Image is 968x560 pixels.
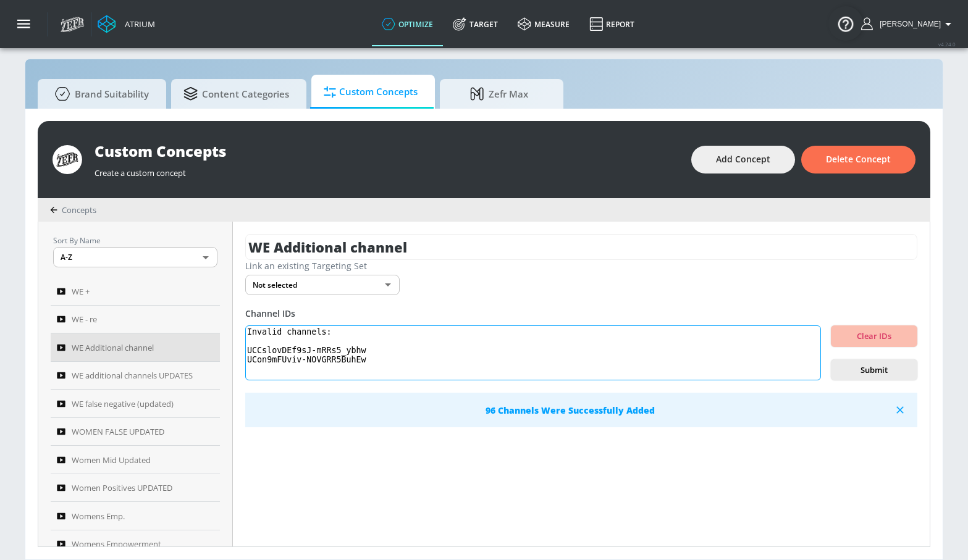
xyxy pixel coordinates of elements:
a: WE false negative (updated) [51,390,220,418]
a: WE Additional channel [51,333,220,362]
a: Womens Empowerment [51,530,220,559]
textarea: Invalid channels: UCCslovDEf9sJ-mRRs5_ybhw UCon9mFUviv-NOVGRR5BuhEw [245,325,821,381]
div: Link an existing Targeting Set [245,260,917,272]
a: Atrium [98,15,155,33]
a: WE + [51,277,220,306]
a: Women Mid Updated [51,446,220,474]
div: Custom Concepts [95,141,679,161]
span: WE additional channels UPDATES [72,368,193,383]
a: Women Positives UPDATED [51,474,220,503]
button: Submit [831,359,917,381]
span: Delete Concept [826,152,891,167]
a: WE - re [51,306,220,334]
button: Delete Concept [801,146,915,173]
span: WE Additional channel [72,340,154,355]
button: [PERSON_NAME] [861,17,956,31]
span: Custom Concepts [324,77,418,107]
span: 96 Channels Were Successfully Added [251,404,889,416]
div: Not selected [245,275,400,295]
span: Zefr Max [452,79,546,109]
button: Add Concept [691,146,795,173]
a: Womens Emp. [51,502,220,530]
span: Womens Emp. [72,509,125,524]
a: measure [508,2,579,46]
div: A-Z [53,247,217,267]
span: WE false negative (updated) [72,396,174,411]
span: WE - re [72,312,97,327]
div: Concepts [50,204,96,215]
span: v 4.24.0 [938,41,956,48]
a: Target [443,2,508,46]
button: Clear IDs [831,325,917,347]
button: Open Resource Center [828,6,863,41]
span: Brand Suitability [50,79,149,109]
span: Women Positives UPDATED [72,480,172,495]
span: Add Concept [716,152,770,167]
span: login as: aracely.alvarenga@zefr.com [875,20,941,28]
span: Submit [841,363,907,377]
span: WE + [72,284,90,299]
span: Womens Empowerment [72,537,161,551]
a: Report [579,2,644,46]
span: WOMEN FALSE UPDATED [72,424,164,439]
span: Content Categories [183,79,289,109]
div: Create a custom concept [95,161,679,178]
span: Women Mid Updated [72,453,151,467]
p: Sort By Name [53,234,217,247]
span: Concepts [62,204,96,215]
span: Clear IDs [841,329,907,343]
div: Atrium [120,19,155,30]
div: Channel IDs [245,307,917,319]
a: WOMEN FALSE UPDATED [51,418,220,446]
a: optimize [372,2,443,46]
a: WE additional channels UPDATES [51,362,220,390]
